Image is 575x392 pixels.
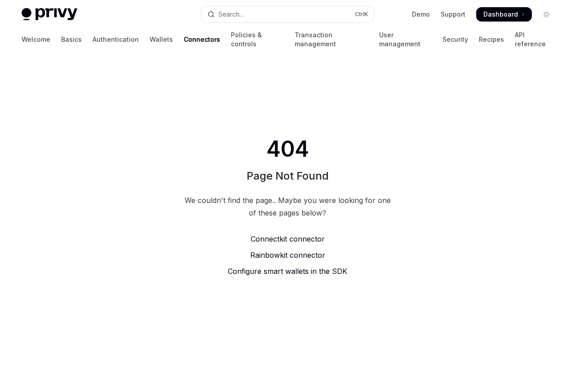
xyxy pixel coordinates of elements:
[201,6,374,22] button: Open search
[355,11,368,18] span: Ctrl K
[181,194,394,219] div: We couldn't find the page.. Maybe you were looking for one of these pages below?
[231,29,284,50] a: Policies & controls
[442,29,468,50] a: Security
[539,7,553,22] button: Toggle dark mode
[247,169,329,183] h1: Page Not Found
[251,234,325,243] span: Connectkit connector
[479,29,504,50] a: Recipes
[515,29,553,50] a: API reference
[150,29,173,50] a: Wallets
[22,8,77,21] img: light logo
[184,29,220,50] a: Connectors
[181,250,394,260] a: Rainbowkit connector
[250,251,325,260] span: Rainbowkit connector
[228,267,347,276] span: Configure smart wallets in the SDK
[265,137,311,162] span: 404
[181,233,394,244] a: Connectkit connector
[379,29,431,50] a: User management
[93,29,139,50] a: Authentication
[218,9,243,20] div: Search...
[22,29,50,50] a: Welcome
[412,10,430,19] a: Demo
[441,10,465,19] a: Support
[476,7,532,22] a: Dashboard
[61,29,82,50] a: Basics
[295,29,368,50] a: Transaction management
[181,266,394,277] a: Configure smart wallets in the SDK
[483,10,518,19] span: Dashboard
